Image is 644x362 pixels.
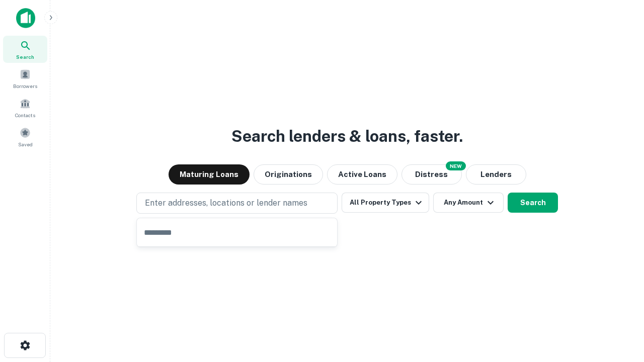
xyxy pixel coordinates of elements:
button: Search distressed loans with lien and other non-mortgage details. [401,164,462,185]
span: Contacts [15,111,35,119]
span: Borrowers [13,82,37,90]
button: Maturing Loans [169,164,250,185]
a: Search [3,36,47,63]
img: capitalize-icon.png [16,8,35,28]
span: Saved [18,140,33,148]
button: Enter addresses, locations or lender names [136,193,338,214]
h3: Search lenders & loans, faster. [231,124,463,148]
button: Originations [254,164,323,185]
a: Contacts [3,94,47,121]
div: NEW [446,161,466,170]
p: Enter addresses, locations or lender names [145,197,307,209]
a: Borrowers [3,65,47,92]
button: Lenders [466,164,526,185]
iframe: Chat Widget [594,282,644,330]
button: Any Amount [433,193,504,213]
span: Search [16,53,34,61]
button: All Property Types [342,193,429,213]
a: Saved [3,123,47,150]
button: Active Loans [327,164,397,185]
button: Search [508,193,558,213]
